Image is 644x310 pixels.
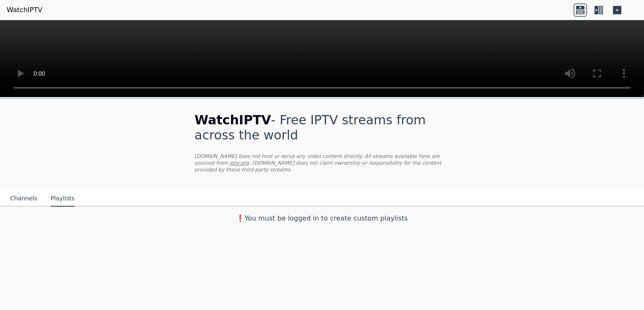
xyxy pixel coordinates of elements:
[195,113,449,143] h1: - Free IPTV streams from across the world
[195,113,271,127] span: WatchIPTV
[195,153,449,173] p: [DOMAIN_NAME] does not host or serve any video content directly. All streams available here are s...
[229,160,249,166] a: iptv-org
[51,191,75,207] button: Playlists
[10,191,37,207] button: Channels
[7,5,42,15] a: WatchIPTV
[181,213,463,223] h3: ❗️You must be logged in to create custom playlists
